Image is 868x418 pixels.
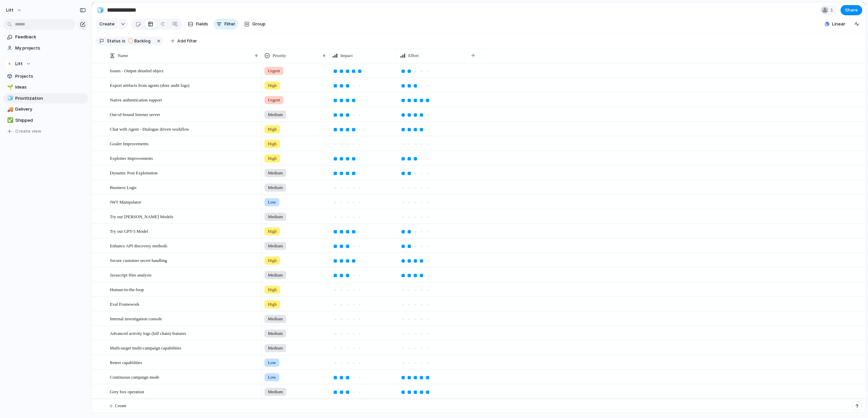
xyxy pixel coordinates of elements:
span: Secure customer secret handling [110,256,167,264]
div: 🧊 [97,5,104,15]
span: Low [268,359,276,366]
a: Feedback [3,32,88,42]
div: 🚚 [7,106,12,113]
a: ✅Shipped [3,115,88,126]
span: Linear [832,21,845,27]
span: Export artifacts from agents (doer audit logs) [110,81,190,89]
span: Native authentication support [110,96,162,103]
span: Priority [273,52,286,59]
span: Low [268,374,276,381]
a: 🧊Prioritization [3,93,88,103]
button: 🚚 [6,106,13,113]
span: Medium [268,213,283,220]
span: Advanced activity logs (kill chain) features [110,329,186,337]
span: My projects [15,45,86,52]
span: Name [118,52,128,59]
span: Goaler Improvements [110,139,149,147]
span: Group [252,21,265,27]
span: High [268,301,277,308]
span: Share [845,7,858,14]
a: 🚚Delivery [3,104,88,114]
span: Prioritization [15,95,86,102]
span: Create [115,402,126,409]
span: Medium [268,243,283,249]
button: 🧊 [6,95,13,102]
button: Group [241,19,269,30]
span: Litt [15,60,23,67]
span: Multi-target multi-campaign capabilities [110,344,181,351]
a: My projects [3,43,88,53]
span: Feedback [15,34,86,40]
span: Business Logic [110,183,137,191]
span: Delivery [15,106,86,113]
span: Medium [268,272,283,279]
span: Fields [196,21,208,27]
span: Medium [268,330,283,337]
span: Continuous campaign mode [110,373,159,381]
button: Create view [3,126,88,136]
span: Medium [268,111,283,118]
span: High [268,257,277,264]
span: Issues - Output detailed object [110,66,163,74]
span: Javascript files analysis [110,271,152,279]
span: Litt [6,7,14,14]
span: Retest capabilities [110,358,142,366]
button: Litt [3,5,25,16]
button: 🧊 [95,5,106,16]
button: Create [95,19,118,30]
div: 🌱 [7,83,12,91]
span: Medium [268,170,283,176]
a: 🌱Ideas [3,82,88,92]
span: Enhance API discovery methods [110,242,167,249]
span: Urgent [268,68,280,74]
span: Ideas [15,84,86,91]
span: High [268,140,277,147]
button: Backlog [126,37,155,45]
button: 🌱 [6,84,13,91]
span: Create view [15,128,41,135]
span: Status [107,38,121,44]
span: Medium [268,316,283,322]
span: 1 [830,7,835,14]
span: Dynamic Post Exploitation [110,169,158,176]
span: Out-of-bound listener server [110,110,160,118]
span: Grey box operation [110,387,144,395]
span: High [268,126,277,133]
button: Fields [185,19,211,30]
span: Try out GPT-5 Model [110,227,148,235]
span: Backlog [134,38,151,44]
span: Add filter [177,38,197,44]
button: Add filter [167,36,201,46]
span: Exploiter Improvements [110,154,153,162]
button: Linear [822,19,848,29]
span: High [268,228,277,235]
button: ✅ [6,117,13,124]
span: Effort [408,52,419,59]
span: Projects [15,73,86,80]
a: Projects [3,71,88,81]
button: Filter [214,19,238,30]
button: Share [841,5,862,15]
span: High [268,155,277,162]
span: High [268,286,277,293]
span: Human-in-the-loop [110,285,144,293]
span: Impact [340,52,353,59]
button: Litt [3,59,88,69]
div: ✅ [7,116,12,124]
span: Chat with Agent - Dialogue driven workflow [110,125,189,133]
span: Shipped [15,117,86,124]
button: is [121,37,127,45]
span: Filter [224,21,235,27]
span: Internal investigation console [110,315,162,322]
span: JWT Manipulator [110,198,141,206]
span: High [268,82,277,89]
span: Try out [PERSON_NAME] Models [110,212,173,220]
span: Create [99,21,115,27]
div: 🧊 [7,94,12,102]
span: Medium [268,345,283,351]
span: Eval Framework [110,300,139,308]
